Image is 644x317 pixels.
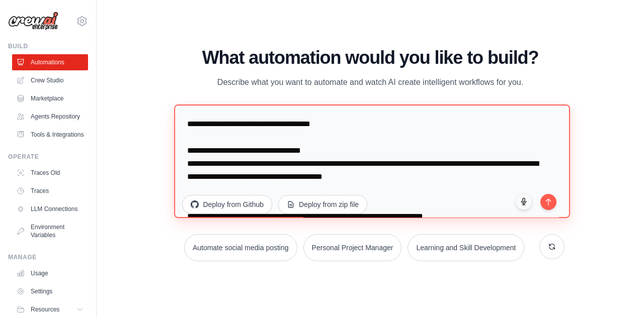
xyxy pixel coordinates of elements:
button: Learning and Skill Development [408,234,524,261]
a: Traces Old [12,165,88,181]
div: Build [8,42,88,50]
button: Deploy from zip file [278,195,367,214]
span: Resources [31,305,59,313]
a: Marketplace [12,90,88,107]
a: Environment Variables [12,219,88,243]
a: Traces [12,183,88,199]
a: Agents Repository [12,109,88,125]
iframe: Chat Widget [594,269,644,317]
button: Automate social media posting [184,234,297,261]
button: Personal Project Manager [303,234,402,261]
button: Deploy from Github [182,195,272,214]
a: Settings [12,283,88,299]
h1: What automation would you like to build? [176,48,564,68]
div: Manage [8,253,88,261]
a: Tools & Integrations [12,127,88,143]
img: Logo [8,12,58,31]
div: Operate [8,153,88,161]
p: Describe what you want to automate and watch AI create intelligent workflows for you. [201,76,539,89]
a: Crew Studio [12,72,88,88]
a: Usage [12,265,88,281]
a: LLM Connections [12,201,88,217]
a: Automations [12,54,88,70]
